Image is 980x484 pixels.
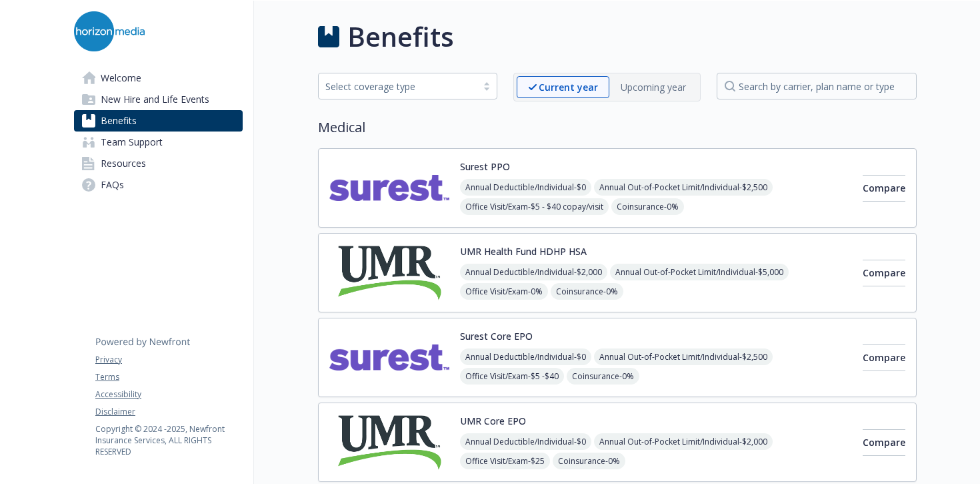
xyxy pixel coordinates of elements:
span: Office Visit/Exam - $5 -$40 [460,368,564,385]
a: Team Support [74,132,243,153]
span: Annual Out-of-Pocket Limit/Individual - $5,000 [610,264,789,280]
span: Annual Deductible/Individual - $0 [460,179,591,196]
img: Surest carrier logo [329,329,449,386]
p: Upcoming year [621,80,686,94]
a: Welcome [74,67,243,89]
span: Annual Out-of-Pocket Limit/Individual - $2,000 [594,433,773,450]
button: Compare [863,260,905,286]
span: Annual Deductible/Individual - $2,000 [460,264,607,280]
span: Team Support [101,132,163,153]
button: Compare [863,175,905,202]
button: Compare [863,344,905,371]
a: Resources [74,153,243,174]
a: Disclaimer [95,406,242,418]
button: UMR Core EPO [460,414,526,428]
div: Select coverage type [325,79,470,93]
img: Surest carrier logo [329,160,449,216]
a: New Hire and Life Events [74,89,243,110]
span: Office Visit/Exam - $25 [460,453,550,469]
span: Coinsurance - 0% [611,198,684,215]
span: New Hire and Life Events [101,89,209,110]
h2: Medical [318,117,917,138]
span: Coinsurance - 0% [551,283,623,300]
span: Annual Deductible/Individual - $0 [460,348,591,365]
p: Current year [539,80,598,94]
span: Annual Deductible/Individual - $0 [460,433,591,450]
a: Benefits [74,110,243,132]
span: Coinsurance - 0% [553,453,625,469]
a: Terms [95,371,242,383]
span: Benefits [101,110,137,132]
span: Compare [863,182,905,194]
a: Accessibility [95,389,242,401]
span: Compare [863,436,905,449]
button: UMR Health Fund HDHP HSA [460,244,587,258]
p: Copyright © 2024 - 2025 , Newfront Insurance Services, ALL RIGHTS RESERVED [95,423,242,457]
img: UMR carrier logo [329,244,449,301]
button: Surest Core EPO [460,329,533,343]
span: Office Visit/Exam - 0% [460,283,548,300]
span: Office Visit/Exam - $5 - $40 copay/visit [460,198,609,215]
a: Privacy [95,354,242,366]
span: Compare [863,351,905,364]
button: Compare [863,429,905,456]
span: FAQs [101,174,124,196]
span: Annual Out-of-Pocket Limit/Individual - $2,500 [594,348,773,365]
span: Annual Out-of-Pocket Limit/Individual - $2,500 [594,179,773,196]
button: Surest PPO [460,160,510,174]
span: Compare [863,266,905,279]
input: search by carrier, plan name or type [717,73,917,99]
a: FAQs [74,174,243,196]
h1: Benefits [347,17,454,57]
span: Resources [101,153,146,174]
img: UMR carrier logo [329,414,449,471]
span: Coinsurance - 0% [567,368,639,385]
span: Welcome [101,67,141,89]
